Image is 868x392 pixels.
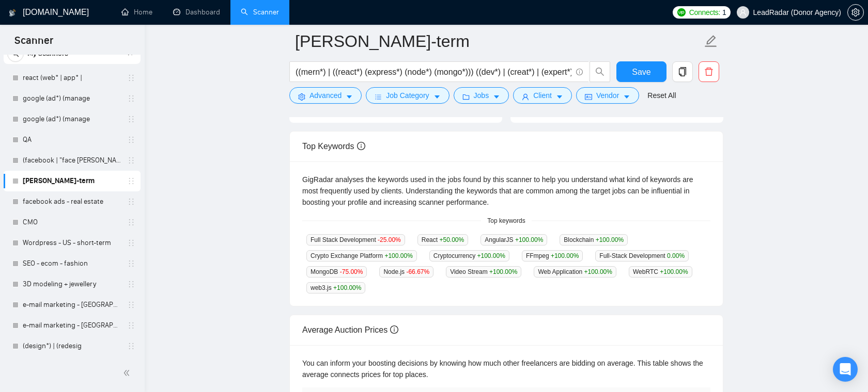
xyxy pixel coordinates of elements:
span: +100.00 % [489,268,517,275]
span: 1 [722,7,726,18]
span: web3.js [306,282,365,293]
span: folder [462,93,470,101]
span: copy [673,67,692,76]
span: info-circle [576,69,583,75]
span: Advanced [309,90,342,101]
a: SEO - ecom - fashion [23,253,121,274]
a: 3D modeling + jewellery [23,274,121,295]
a: (facebook | "face [PERSON_NAME] [23,150,121,171]
span: -75.00 % [340,268,363,275]
div: GigRadar analyses the keywords used in the jobs found by this scanner to help you understand what... [302,174,710,208]
span: Connects: [689,7,720,18]
span: +100.00 % [333,284,361,291]
button: settingAdvancedcaret-down [289,87,362,104]
button: copy [672,61,693,82]
span: +100.00 % [477,252,505,259]
span: Full-Stack Development [595,250,689,262]
span: setting [298,93,305,101]
span: Crypto Exchange Platform [306,250,417,262]
span: double-left [123,368,133,378]
span: +100.00 % [660,268,688,275]
span: Save [632,66,650,78]
a: [PERSON_NAME]-term [23,171,121,191]
a: homeHome [121,8,152,17]
span: Vendor [596,90,619,101]
span: WebRTC [629,266,692,277]
span: +100.00 % [515,236,543,243]
span: Blockchain [560,234,628,246]
a: Reset All [647,90,676,101]
button: idcardVendorcaret-down [576,87,639,104]
span: holder [127,259,135,268]
span: Job Category [386,90,429,101]
span: holder [127,94,135,103]
span: +50.00 % [439,236,464,243]
span: AngularJS [481,234,547,246]
a: searchScanner [241,8,279,17]
span: +100.00 % [596,236,624,243]
a: react (web* | app* | [23,68,121,88]
span: search [590,67,610,76]
div: Open Intercom Messenger [833,357,858,382]
input: Scanner name... [295,28,702,54]
div: You can inform your boosting decisions by knowing how much other freelancers are bidding on avera... [302,357,710,380]
img: upwork-logo.png [677,8,686,17]
span: FFmpeg [522,250,583,262]
span: holder [127,280,135,288]
span: edit [704,35,718,48]
span: holder [127,136,135,144]
span: holder [127,321,135,330]
span: setting [848,8,863,17]
span: holder [127,74,135,82]
a: CMO [23,212,121,233]
span: +100.00 % [551,252,579,259]
button: Save [616,61,667,82]
span: caret-down [493,93,500,101]
span: holder [127,301,135,309]
span: +100.00 % [584,268,612,275]
span: holder [127,218,135,226]
span: holder [127,177,135,185]
button: setting [847,4,864,21]
span: user [522,93,529,101]
span: -25.00 % [378,236,401,243]
div: Average Auction Prices [302,315,710,345]
span: -66.67 % [406,268,429,275]
button: userClientcaret-down [513,87,572,104]
a: Wordpress - US - short-term [23,233,121,253]
span: MongoDB [306,266,367,277]
a: e-mail marketing - [GEOGRAPHIC_DATA], [GEOGRAPHIC_DATA] + [GEOGRAPHIC_DATA] [23,295,121,315]
span: Video Stream [446,266,521,277]
span: Full Stack Development [306,234,405,246]
a: QA [23,129,121,150]
span: user [739,9,747,16]
span: delete [699,67,719,76]
span: Client [533,90,552,101]
a: setting [847,8,864,17]
span: idcard [585,93,592,101]
span: caret-down [556,93,563,101]
span: +100.00 % [384,252,412,259]
span: Jobs [474,90,489,101]
span: Scanner [6,33,61,55]
a: google (ad*) (manage [23,88,121,109]
span: bars [375,93,382,101]
input: Search Freelance Jobs... [296,66,571,78]
img: logo [9,5,16,21]
a: dashboardDashboard [173,8,220,17]
span: holder [127,156,135,165]
span: holder [127,115,135,123]
span: info-circle [357,142,365,150]
a: (design*) | (redesig [23,336,121,356]
span: 0.00 % [667,252,685,259]
span: holder [127,198,135,206]
span: caret-down [433,93,441,101]
span: Cryptocurrency [429,250,509,262]
span: Web Application [534,266,616,277]
button: barsJob Categorycaret-down [366,87,449,104]
a: google (ad*) (manage [23,109,121,129]
button: search [590,61,610,82]
span: Node.js [379,266,433,277]
a: e-mail marketing - [GEOGRAPHIC_DATA] [23,315,121,336]
a: facebook ads - real estate [23,191,121,212]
